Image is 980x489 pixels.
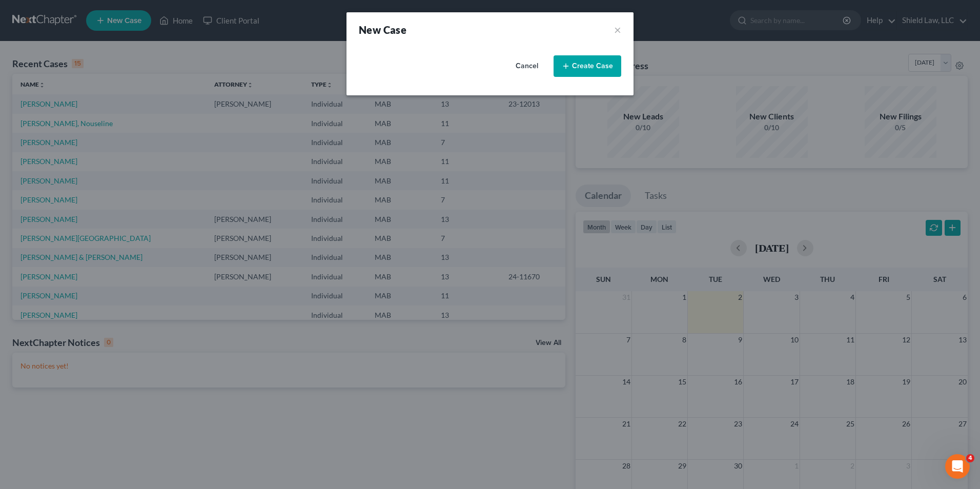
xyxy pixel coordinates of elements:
strong: New Case [359,24,406,36]
button: Cancel [504,56,549,76]
span: 4 [966,454,974,462]
iframe: Intercom live chat [945,454,970,479]
button: × [614,23,621,37]
button: Create Case [554,55,621,77]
